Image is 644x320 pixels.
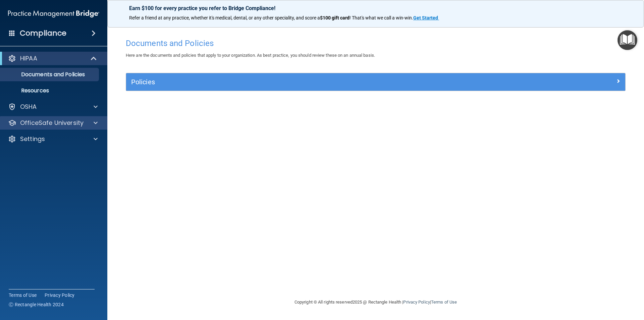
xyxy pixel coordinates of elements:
a: Policies [131,77,620,87]
p: HIPAA [20,54,37,62]
span: Here are the documents and policies that apply to your organization. As best practice, you should... [126,53,375,58]
div: Copyright © All rights reserved 2025 @ Rectangle Health | | [253,291,498,313]
h5: Policies [131,78,495,86]
a: Privacy Policy [403,300,430,305]
p: Earn $100 for every practice you refer to Bridge Compliance! [129,5,622,11]
a: Get Started [413,15,439,20]
img: PMB logo [8,7,99,20]
p: Documents and Policies [4,71,96,78]
a: OfficeSafe University [8,119,98,127]
strong: Get Started [413,15,438,20]
span: ! That's what we call a win-win. [350,15,413,20]
span: Refer a friend at any practice, whether it's medical, dental, or any other speciality, and score a [129,15,320,20]
a: HIPAA [8,54,97,62]
p: OSHA [20,103,37,111]
strong: $100 gift card [320,15,350,20]
p: OfficeSafe University [20,119,84,127]
a: OSHA [8,103,98,111]
button: Open Resource Center [618,30,637,50]
h4: Documents and Policies [126,39,626,48]
a: Privacy Policy [45,292,75,299]
span: Ⓒ Rectangle Health 2024 [9,301,64,308]
a: Terms of Use [431,300,457,305]
a: Terms of Use [9,292,37,299]
p: Settings [20,135,45,143]
a: Settings [8,135,98,143]
h4: Compliance [20,29,66,38]
p: Resources [4,87,96,94]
